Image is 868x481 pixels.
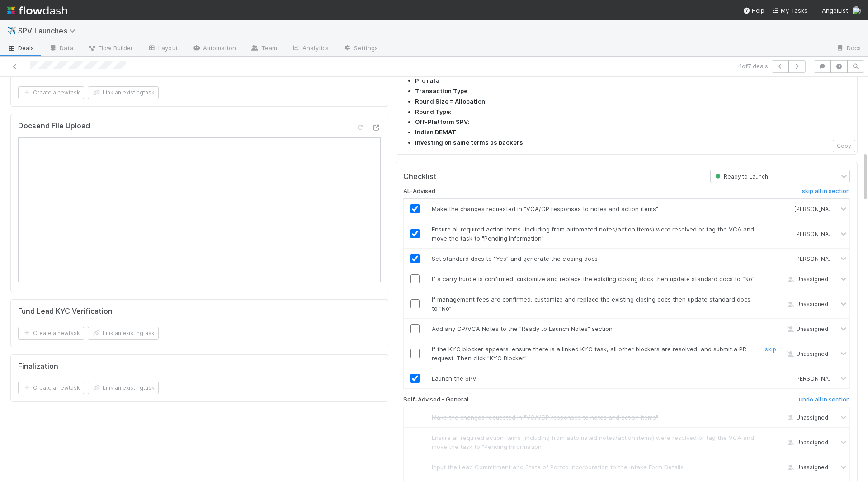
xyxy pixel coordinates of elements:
[7,27,16,34] span: ✈️
[794,255,839,262] span: [PERSON_NAME]
[852,6,861,15] img: avatar_aa70801e-8de5-4477-ab9d-eb7c67de69c1.png
[140,42,185,56] a: Layout
[415,108,850,117] li: :
[7,43,34,52] span: Deals
[713,173,768,180] span: Ready to Launch
[415,76,850,85] li: :
[80,42,140,56] a: Flow Builder
[18,362,58,371] h5: Finalization
[794,375,839,382] span: [PERSON_NAME]
[284,42,336,56] a: Analytics
[785,414,828,420] span: Unassigned
[785,350,828,357] span: Unassigned
[403,188,435,195] h6: AL-Advised
[88,327,159,340] button: Link an existingtask
[833,140,855,152] button: Copy
[18,122,90,131] h5: Docsend File Upload
[88,43,133,52] span: Flow Builder
[415,98,485,105] strong: Round Size = Allocation
[415,87,850,96] li: :
[772,6,807,15] a: My Tasks
[185,42,243,56] a: Automation
[743,6,764,15] div: Help
[18,327,84,340] button: Create a newtask
[18,86,84,99] button: Create a newtask
[432,414,658,421] span: Make the changes requested in "VCA/GP responses to notes and action items"
[243,42,284,56] a: Team
[42,42,80,56] a: Data
[794,206,839,212] span: [PERSON_NAME]
[415,128,850,137] li: :
[415,139,525,146] strong: Investing on same terms as backers:
[785,439,828,445] span: Unassigned
[432,205,658,212] span: Make the changes requested in "VCA/GP responses to notes and action items"
[432,463,684,471] span: Input the Lead Commitment and State of Portco Incorporation to the Intake Form Details
[432,325,613,332] span: Add any GP/VCA Notes to the "Ready to Launch Notes" section
[794,231,839,237] span: [PERSON_NAME]
[786,205,793,212] img: avatar_aa70801e-8de5-4477-ab9d-eb7c67de69c1.png
[415,128,456,136] strong: Indian DEMAT
[432,345,746,362] span: If the KYC blocker appears: ensure there is a linked KYC task, all other blockers are resolved, a...
[829,42,868,56] a: Docs
[403,396,468,403] h6: Self-Advised - General
[765,345,776,353] a: skip
[785,463,828,470] span: Unassigned
[786,230,793,237] img: avatar_aa70801e-8de5-4477-ab9d-eb7c67de69c1.png
[415,77,439,84] strong: Pro rata
[432,226,754,242] span: Ensure all required action items (including from automated notes/action items) were resolved or t...
[7,3,67,18] img: logo-inverted-e16ddd16eac7371096b0.svg
[785,276,828,283] span: Unassigned
[415,118,850,127] li: :
[802,188,850,198] a: skip all in section
[432,255,598,262] span: Set standard docs to “Yes” and generate the closing docs
[403,172,437,181] h5: Checklist
[432,296,750,312] span: If management fees are confirmed, customize and replace the existing closing docs then update sta...
[786,375,793,382] img: avatar_aa70801e-8de5-4477-ab9d-eb7c67de69c1.png
[802,188,850,195] h6: skip all in section
[785,301,828,307] span: Unassigned
[88,382,159,394] button: Link an existingtask
[415,87,467,94] strong: Transaction Type
[415,97,850,106] li: :
[432,275,755,283] span: If a carry hurdle is confirmed, customize and replace the existing closing docs then update stand...
[88,86,159,99] button: Link an existingtask
[415,108,450,115] strong: Round Type
[432,375,476,382] span: Launch the SPV
[18,307,113,316] h5: Fund Lead KYC Verification
[786,255,793,262] img: avatar_aa70801e-8de5-4477-ab9d-eb7c67de69c1.png
[738,61,768,71] span: 4 of 7 deals
[336,42,385,56] a: Settings
[415,118,468,125] strong: Off-Platform SPV
[18,382,84,394] button: Create a newtask
[772,7,807,14] span: My Tasks
[432,434,754,450] span: Ensure all required action items (including from automated notes/action items) were resolved or t...
[799,396,850,407] a: undo all in section
[785,325,828,332] span: Unassigned
[18,26,80,35] span: SPV Launches
[799,396,850,403] h6: undo all in section
[822,7,848,14] span: AngelList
